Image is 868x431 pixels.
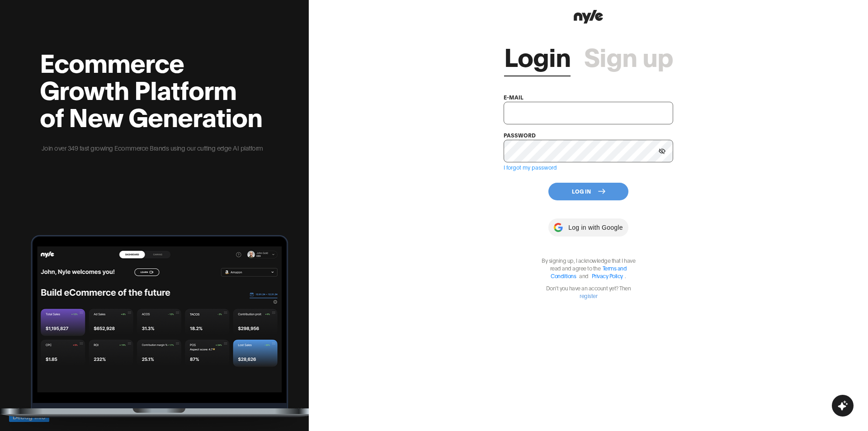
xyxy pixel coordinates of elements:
label: e-mail [504,94,524,100]
a: register [580,292,597,299]
a: I forgot my password [504,164,557,171]
p: Don't you have an account yet? Then [537,284,641,299]
a: Privacy Policy [592,272,623,279]
a: Terms and Conditions [551,265,627,279]
label: password [504,132,536,138]
button: Log in with Google [548,218,628,237]
a: Login [504,42,571,69]
p: Join over 349 fast growing Ecommerce Brands using our cutting edge AI platform [40,143,264,153]
a: Sign up [584,42,673,69]
p: By signing up, I acknowledge that I have read and agree to the . [537,256,641,279]
h2: Ecommerce Growth Platform of New Generation [40,48,264,129]
button: Log In [548,183,628,200]
span: and [577,272,591,279]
